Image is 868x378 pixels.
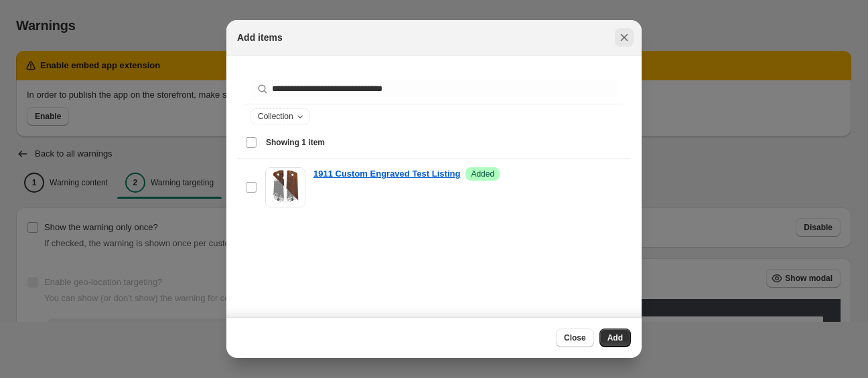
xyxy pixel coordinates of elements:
span: Add [607,333,623,343]
button: Close [556,328,594,347]
button: Add [599,328,631,347]
span: Close [564,333,586,343]
h2: Add items [237,31,283,44]
span: Added [471,169,494,179]
img: 1911 Custom Engraved Test Listing [265,167,305,207]
button: Collection [251,109,309,124]
a: 1911 Custom Engraved Test Listing [313,167,460,181]
button: Close [615,28,634,47]
span: Showing 1 item [266,137,325,148]
span: Collection [258,111,293,122]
